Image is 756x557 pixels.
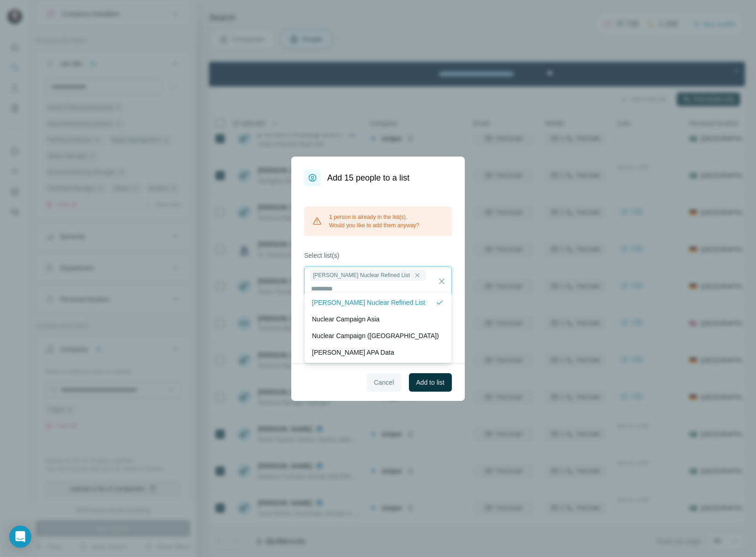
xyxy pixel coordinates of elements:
[312,315,379,324] p: Nuclear Campaign Asia
[327,171,409,184] h1: Add 15 people to a list
[312,331,439,340] p: Nuclear Campaign ([GEOGRAPHIC_DATA])
[304,206,452,236] div: 1 person is already in the list(s). Would you like to add them anyway?
[374,378,394,387] span: Cancel
[9,526,31,548] div: Open Intercom Messenger
[312,298,425,307] p: [PERSON_NAME] Nuclear Refined List
[522,4,532,13] div: Close Step
[416,378,444,387] span: Add to list
[204,2,330,22] div: Watch our October Product update
[409,373,452,392] button: Add to list
[312,348,394,357] p: [PERSON_NAME] APA Data
[310,270,426,281] div: [PERSON_NAME] Nuclear Refined List
[304,251,452,260] label: Select list(s)
[366,373,402,392] button: Cancel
